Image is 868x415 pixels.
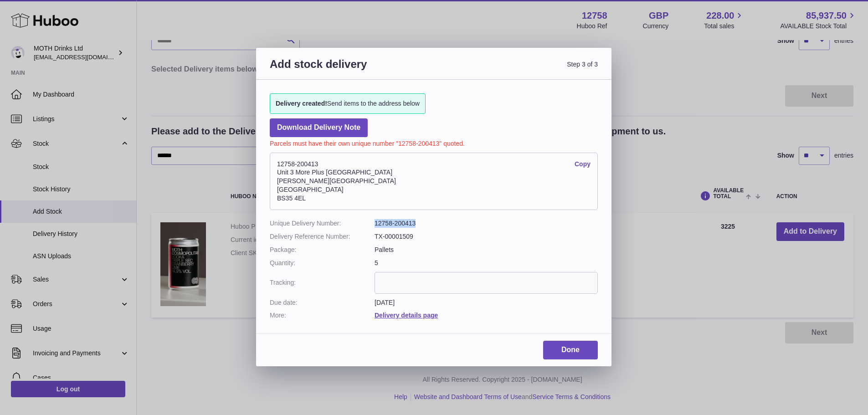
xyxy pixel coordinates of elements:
[270,246,375,254] dt: Package:
[270,311,375,320] dt: More:
[270,57,434,82] h3: Add stock delivery
[375,259,598,267] dd: 5
[543,341,598,359] a: Done
[434,57,598,82] span: Step 3 of 3
[270,232,375,241] dt: Delivery Reference Number:
[270,153,598,210] address: 12758-200413 Unit 3 More Plus [GEOGRAPHIC_DATA] [PERSON_NAME][GEOGRAPHIC_DATA] [GEOGRAPHIC_DATA] ...
[375,219,598,228] dd: 12758-200413
[375,232,598,241] dd: TX-00001509
[270,259,375,267] dt: Quantity:
[375,246,598,254] dd: Pallets
[375,312,438,319] a: Delivery details page
[276,99,420,108] span: Send items to the address below
[270,137,598,148] p: Parcels must have their own unique number "12758-200413" quoted.
[270,219,375,228] dt: Unique Delivery Number:
[270,118,368,137] a: Download Delivery Note
[575,160,591,169] a: Copy
[270,272,375,294] dt: Tracking:
[375,298,598,307] dd: [DATE]
[276,100,327,107] strong: Delivery created!
[270,298,375,307] dt: Due date:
